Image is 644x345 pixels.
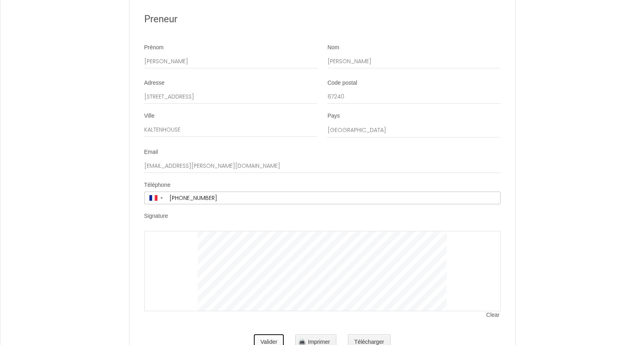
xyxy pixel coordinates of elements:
h2: Preneur [144,12,501,27]
label: Ville [144,112,155,120]
label: Code postal [328,79,357,87]
span: Clear [486,311,500,319]
label: Email [144,148,158,156]
label: Adresse [144,79,165,87]
label: Nom [328,44,340,52]
label: Téléphone [144,181,171,189]
label: Prénom [144,44,164,52]
span: Imprimer [308,339,330,345]
label: Signature [144,212,168,220]
label: Pays [328,112,340,120]
img: printer.png [299,339,305,345]
span: ▼ [159,196,164,200]
input: +33 6 12 34 56 78 [167,192,500,204]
